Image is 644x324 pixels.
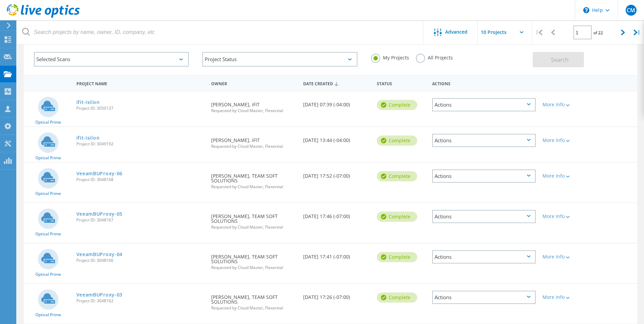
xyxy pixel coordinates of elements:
[208,284,300,317] div: [PERSON_NAME], TEAM SOFT SOLUTIONS
[377,171,417,181] div: Complete
[432,134,536,147] div: Actions
[432,98,536,111] div: Actions
[377,212,417,222] div: Complete
[630,20,644,44] div: |
[76,292,123,297] a: VeeamBUProxy-03
[35,313,61,317] span: Optical Prime
[593,30,603,36] span: of 22
[208,91,300,120] div: [PERSON_NAME], iFIT
[542,254,585,259] div: More Info
[208,127,300,155] div: [PERSON_NAME], iFIT
[542,295,585,300] div: More Info
[76,299,205,303] span: Project ID: 3048162
[416,54,453,60] label: All Projects
[208,244,300,276] div: [PERSON_NAME], TEAM SOFT SOLUTIONS
[432,250,536,264] div: Actions
[542,102,585,107] div: More Info
[583,7,589,13] svg: \n
[76,100,100,105] a: ifit-isilon
[35,120,61,124] span: Optical Prime
[300,244,373,266] div: [DATE] 17:41 (-07:00)
[208,163,300,196] div: [PERSON_NAME], TEAM SOFT SOLUTIONS
[17,20,424,44] input: Search projects by name, owner, ID, company, etc
[211,225,296,229] span: Requested by Cloud Master, Flexential
[432,169,536,183] div: Actions
[432,291,536,304] div: Actions
[76,252,123,257] a: VeeamBUProxy-04
[7,14,80,19] a: Live Optics Dashboard
[211,306,296,310] span: Requested by Cloud Master, Flexential
[429,77,539,89] div: Actions
[551,56,569,64] span: Search
[211,144,296,148] span: Requested by Cloud Master, Flexential
[208,77,300,89] div: Owner
[34,52,189,67] div: Selected Scans
[532,20,546,44] div: |
[445,30,467,34] span: Advanced
[76,106,205,110] span: Project ID: 3050137
[371,54,409,60] label: My Projects
[76,212,123,216] a: VeeamBUProxy-05
[542,138,585,143] div: More Info
[76,218,205,222] span: Project ID: 3048167
[35,156,61,160] span: Optical Prime
[76,178,205,182] span: Project ID: 3048168
[300,77,373,90] div: Date Created
[542,174,585,178] div: More Info
[373,77,429,89] div: Status
[211,109,296,113] span: Requested by Cloud Master, Flexential
[542,214,585,219] div: More Info
[377,100,417,110] div: Complete
[300,91,373,114] div: [DATE] 07:39 (-04:00)
[35,232,61,236] span: Optical Prime
[300,163,373,185] div: [DATE] 17:52 (-07:00)
[76,142,205,146] span: Project ID: 3049192
[76,258,205,263] span: Project ID: 3048166
[300,284,373,306] div: [DATE] 17:26 (-07:00)
[533,52,584,67] button: Search
[300,203,373,226] div: [DATE] 17:46 (-07:00)
[35,272,61,276] span: Optical Prime
[377,136,417,146] div: Complete
[73,77,208,89] div: Project Name
[432,210,536,223] div: Actions
[35,192,61,196] span: Optical Prime
[76,136,100,140] a: ifit-isilon
[627,7,635,13] span: CM
[76,171,123,176] a: VeeamBUProxy-06
[211,266,296,270] span: Requested by Cloud Master, Flexential
[377,252,417,262] div: Complete
[300,127,373,149] div: [DATE] 13:44 (-04:00)
[211,185,296,189] span: Requested by Cloud Master, Flexential
[202,52,357,67] div: Project Status
[208,203,300,236] div: [PERSON_NAME], TEAM SOFT SOLUTIONS
[377,292,417,303] div: Complete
